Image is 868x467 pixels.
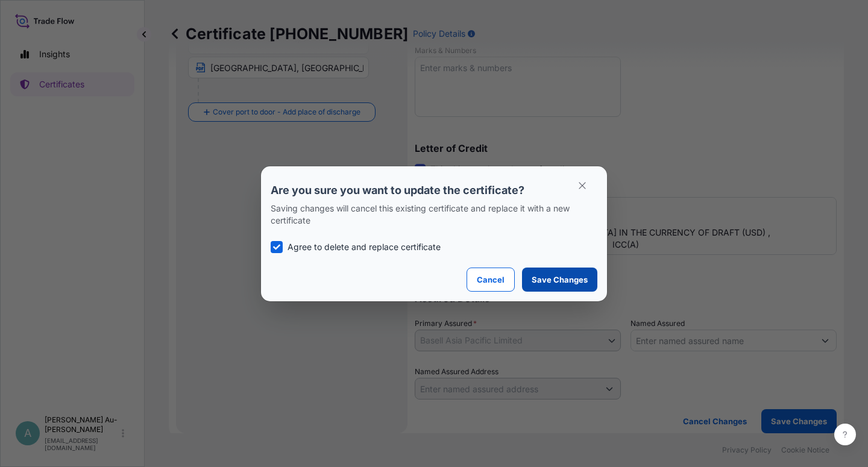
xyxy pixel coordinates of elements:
[288,241,441,253] p: Agree to delete and replace certificate
[271,202,597,227] p: Saving changes will cancel this existing certificate and replace it with a new certificate
[477,274,505,286] p: Cancel
[467,268,515,292] button: Cancel
[532,274,588,286] p: Save Changes
[271,183,597,198] p: Are you sure you want to update the certificate?
[522,268,597,292] button: Save Changes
